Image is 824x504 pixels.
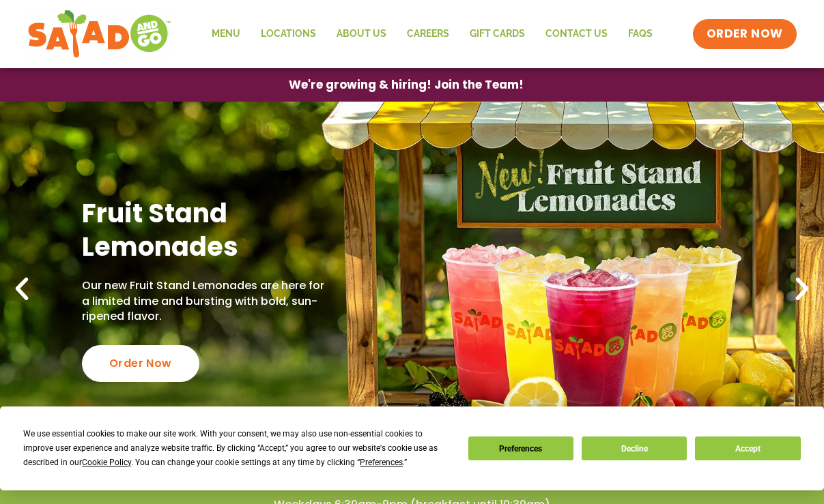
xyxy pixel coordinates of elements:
[23,427,451,470] div: We use essential cookies to make our site work. With your consent, we may also use non-essential ...
[695,436,800,460] button: Accept
[618,18,663,50] a: FAQs
[326,18,397,50] a: About Us
[82,278,327,324] p: Our new Fruit Stand Lemonades are here for a limited time and bursting with bold, sun-ripened fla...
[397,18,459,50] a: Careers
[251,18,326,50] a: Locations
[707,26,783,42] span: ORDER NOW
[7,274,37,304] div: Previous slide
[82,458,131,467] span: Cookie Policy
[468,436,573,460] button: Preferences
[360,458,403,467] span: Preferences
[82,345,199,382] div: Order Now
[582,436,687,460] button: Decline
[27,7,171,61] img: new-SAG-logo-768×292
[787,274,817,304] div: Next slide
[201,18,663,50] nav: Menu
[201,18,251,50] a: Menu
[459,18,535,50] a: GIFT CARDS
[82,196,327,264] h2: Fruit Stand Lemonades
[693,19,797,49] a: ORDER NOW
[289,79,524,91] span: We're growing & hiring! Join the Team!
[535,18,618,50] a: Contact Us
[268,69,544,101] a: We're growing & hiring! Join the Team!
